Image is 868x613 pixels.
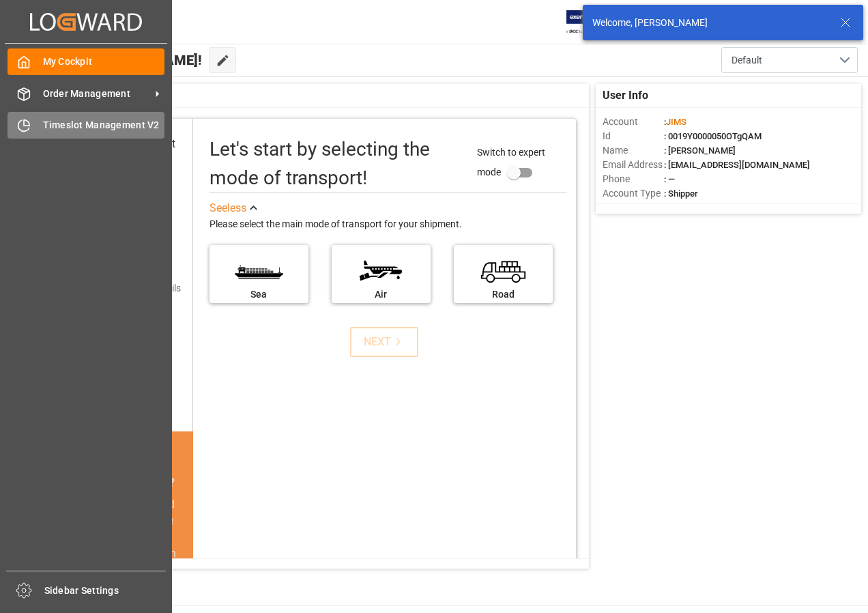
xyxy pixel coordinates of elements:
div: Welcome, [PERSON_NAME] [592,16,827,30]
a: My Cockpit [8,48,164,75]
button: NEXT [350,327,418,357]
span: Account [603,115,664,129]
button: open menu [721,47,858,73]
span: Phone [603,172,664,186]
span: Switch to expert mode [477,147,545,177]
span: Timeslot Management V2 [43,118,165,132]
span: JIMS [666,117,686,127]
span: : [PERSON_NAME] [664,145,736,156]
span: Sidebar Settings [44,584,167,598]
div: Air [338,287,424,302]
img: Exertis%20JAM%20-%20Email%20Logo.jpg_1722504956.jpg [566,10,613,34]
div: Add shipping details [96,281,181,296]
span: Default [732,53,762,68]
span: My Cockpit [43,55,165,69]
div: Sea [216,287,302,302]
div: NEXT [364,334,405,350]
span: Account Type [603,186,664,201]
a: Timeslot Management V2 [8,112,164,139]
span: : [664,117,686,127]
span: User Info [603,87,648,104]
span: Name [603,143,664,158]
span: Id [603,129,664,143]
div: Road [461,287,546,302]
div: See less [209,200,246,216]
div: Let's start by selecting the mode of transport! [209,135,464,193]
span: : [EMAIL_ADDRESS][DOMAIN_NAME] [664,160,810,170]
span: Order Management [43,87,151,101]
div: Please select the main mode of transport for your shipment. [209,216,566,233]
span: : 0019Y0000050OTgQAM [664,131,762,141]
span: : Shipper [664,188,698,199]
span: Email Address [603,158,664,172]
span: : — [664,174,675,184]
